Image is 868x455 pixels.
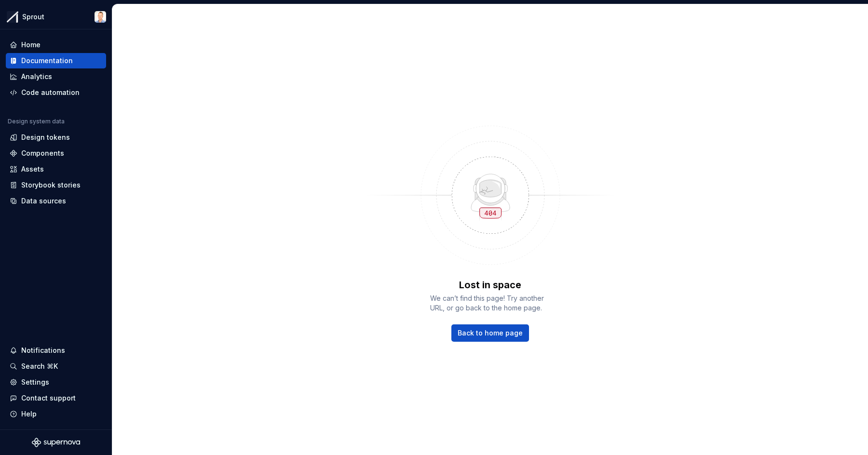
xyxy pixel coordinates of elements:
[21,180,81,190] div: Storybook stories
[6,359,106,374] button: Search ⌘K
[6,193,106,209] a: Data sources
[7,11,18,23] img: b6c2a6ff-03c2-4811-897b-2ef07e5e0e51.png
[21,133,70,142] div: Design tokens
[6,161,106,177] a: Assets
[6,85,106,100] a: Code automation
[6,177,106,193] a: Storybook stories
[430,294,551,313] span: We can’t find this page! Try another URL, or go back to the home page.
[21,40,41,50] div: Home
[6,390,106,406] button: Contact support
[21,72,52,81] div: Analytics
[8,118,65,125] div: Design system data
[6,343,106,358] button: Notifications
[6,146,106,161] a: Components
[451,324,529,342] a: Back to home page
[21,148,64,158] div: Components
[21,377,49,387] div: Settings
[22,12,44,22] div: Sprout
[21,196,66,206] div: Data sources
[21,164,44,174] div: Assets
[21,409,37,419] div: Help
[21,346,65,355] div: Notifications
[21,393,76,403] div: Contact support
[2,6,110,27] button: SproutEddie Persson
[6,69,106,84] a: Analytics
[6,53,106,68] a: Documentation
[21,88,80,97] div: Code automation
[459,278,521,292] p: Lost in space
[21,361,58,371] div: Search ⌘K
[6,37,106,53] a: Home
[32,438,80,447] svg: Supernova Logo
[95,11,106,23] img: Eddie Persson
[6,130,106,145] a: Design tokens
[458,328,523,338] span: Back to home page
[21,56,73,66] div: Documentation
[6,406,106,422] button: Help
[6,375,106,390] a: Settings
